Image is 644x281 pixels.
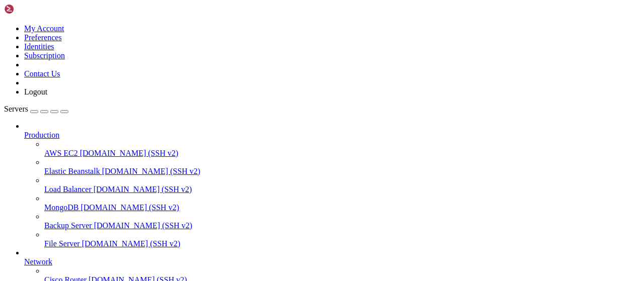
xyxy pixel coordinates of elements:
[24,131,59,139] span: Production
[24,51,65,60] a: Subscription
[44,221,92,230] span: Backup Server
[24,257,52,266] span: Network
[24,42,54,51] a: Identities
[4,105,28,113] span: Servers
[94,221,193,230] span: [DOMAIN_NAME] (SSH v2)
[44,212,640,230] li: Backup Server [DOMAIN_NAME] (SSH v2)
[80,149,179,157] span: [DOMAIN_NAME] (SSH v2)
[24,24,64,33] a: My Account
[82,239,181,248] span: [DOMAIN_NAME] (SSH v2)
[44,221,640,230] a: Backup Server [DOMAIN_NAME] (SSH v2)
[44,167,100,175] span: Elastic Beanstalk
[44,185,92,194] span: Load Balancer
[94,185,192,194] span: [DOMAIN_NAME] (SSH v2)
[44,203,78,212] span: MongoDB
[4,4,62,14] img: Shellngn
[24,122,640,248] li: Production
[24,69,60,78] a: Contact Us
[44,194,640,212] li: MongoDB [DOMAIN_NAME] (SSH v2)
[44,239,640,248] a: File Server [DOMAIN_NAME] (SSH v2)
[44,149,640,158] a: AWS EC2 [DOMAIN_NAME] (SSH v2)
[44,203,640,212] a: MongoDB [DOMAIN_NAME] (SSH v2)
[24,131,640,140] a: Production
[80,203,179,212] span: [DOMAIN_NAME] (SSH v2)
[24,257,640,266] a: Network
[44,185,640,194] a: Load Balancer [DOMAIN_NAME] (SSH v2)
[102,167,201,175] span: [DOMAIN_NAME] (SSH v2)
[44,158,640,176] li: Elastic Beanstalk [DOMAIN_NAME] (SSH v2)
[44,239,80,248] span: File Server
[44,149,78,157] span: AWS EC2
[24,33,62,42] a: Preferences
[44,140,640,158] li: AWS EC2 [DOMAIN_NAME] (SSH v2)
[24,87,47,96] a: Logout
[44,230,640,248] li: File Server [DOMAIN_NAME] (SSH v2)
[44,167,640,176] a: Elastic Beanstalk [DOMAIN_NAME] (SSH v2)
[4,105,68,113] a: Servers
[44,176,640,194] li: Load Balancer [DOMAIN_NAME] (SSH v2)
